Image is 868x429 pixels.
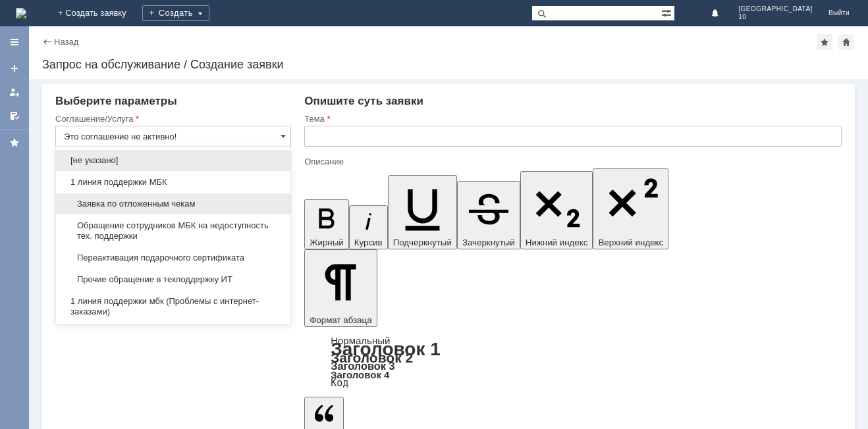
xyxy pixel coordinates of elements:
div: Сделать домашней страницей [838,34,854,50]
a: Назад [54,37,78,47]
a: Создать заявку [4,58,25,79]
div: Создать [142,5,209,21]
button: Зачеркнутый [457,181,520,249]
span: Зачеркнутый [462,238,515,247]
a: Заголовок 3 [331,360,394,372]
span: Курсив [354,238,383,247]
button: Верхний индекс [593,168,668,249]
div: Запрос на обслуживание / Создание заявки [42,58,855,71]
div: Добавить в избранное [817,34,832,50]
div: Описание [304,157,839,166]
span: Заявка по отложенным чекам [64,199,283,209]
span: 1 линия поддержки мбк (Проблемы с интернет-заказами) [64,296,283,317]
span: Выберите параметры [55,95,177,107]
span: [не указано] [64,155,283,166]
a: Заголовок 1 [331,339,441,359]
a: Нормальный [331,335,390,346]
div: Формат абзаца [304,336,842,388]
span: Опишите суть заявки [304,95,423,107]
button: Курсив [349,205,388,249]
a: Код [331,377,348,389]
button: Жирный [304,199,349,249]
div: Тема [304,114,839,123]
span: Обращение сотрудников МБК на недоступность тех. поддержки [64,220,283,241]
div: Соглашение/Услуга [55,114,288,123]
a: Перейти на домашнюю страницу [16,8,26,18]
span: 1 линия поддержки МБК [64,177,283,188]
span: Прочие обращение в техподдержку ИТ [64,274,283,285]
span: Переактивация подарочного сертификата [64,253,283,263]
span: Жирный [310,238,344,247]
span: Верхний индекс [598,238,663,247]
span: [GEOGRAPHIC_DATA] [738,5,813,13]
img: logo [16,8,26,18]
span: Подчеркнутый [393,238,452,247]
span: Нижний индекс [526,238,588,247]
a: Мои согласования [4,105,25,126]
a: Заголовок 4 [331,369,389,380]
a: Заголовок 2 [331,350,413,365]
span: Формат абзаца [310,315,371,325]
button: Подчеркнутый [388,175,457,249]
span: 10 [738,13,813,21]
span: Расширенный поиск [661,6,674,18]
button: Формат абзаца [304,249,377,327]
a: Мои заявки [4,82,25,103]
button: Нижний индекс [520,171,593,249]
